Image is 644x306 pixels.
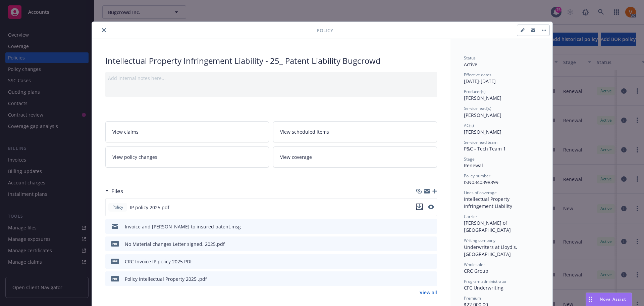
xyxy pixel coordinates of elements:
[464,112,501,118] span: [PERSON_NAME]
[280,154,312,161] span: View coverage
[428,223,434,230] button: preview file
[600,296,626,302] span: Nova Assist
[273,146,437,168] a: View coverage
[464,145,506,152] span: P&C - Tech Team 1
[464,278,507,284] span: Program administrator
[464,179,498,185] span: ISN0340398899
[125,241,225,248] div: No Material changes Letter signed. 2025.pdf
[464,89,486,94] span: Producer(s)
[111,259,119,264] span: PDF
[464,156,475,162] span: Stage
[464,61,477,68] span: Active
[111,276,119,281] span: pdf
[464,123,474,128] span: AC(s)
[428,258,434,265] button: preview file
[586,293,632,306] button: Nova Assist
[111,187,123,195] h3: Files
[418,241,423,248] button: download file
[108,75,434,82] div: Add internal notes here...
[464,220,511,233] span: [PERSON_NAME] of [GEOGRAPHIC_DATA]
[464,72,539,85] div: [DATE] - [DATE]
[464,139,497,145] span: Service lead team
[125,275,207,282] div: Policy Intellectual Property 2025 .pdf
[464,285,503,291] span: CFC Underwriting
[416,204,423,211] button: download file
[428,205,434,209] button: preview file
[111,241,119,246] span: pdf
[280,128,329,135] span: View scheduled items
[418,223,423,230] button: download file
[317,27,333,34] span: Policy
[464,190,497,195] span: Lines of coverage
[464,95,501,101] span: [PERSON_NAME]
[464,262,485,267] span: Wholesaler
[273,121,437,142] a: View scheduled items
[464,55,476,61] span: Status
[428,275,434,282] button: preview file
[586,293,594,306] div: Drag to move
[428,241,434,248] button: preview file
[418,258,423,265] button: download file
[464,196,512,209] span: Intellectual Property Infringement Liability
[111,204,124,210] span: Policy
[105,146,269,168] a: View policy changes
[105,55,437,67] div: Intellectual Property Infringement Liability - 25_ Patent Liability Bugcrowd
[464,268,488,274] span: CRC Group
[125,223,241,230] div: Invoice and [PERSON_NAME] to insured patent.msg
[464,173,490,179] span: Policy number
[416,204,423,210] button: download file
[464,295,481,301] span: Premium
[125,258,193,265] div: CRC Invoice IP policy 2025.PDF
[105,187,123,195] div: Files
[100,26,108,34] button: close
[464,244,519,257] span: Underwriters at Lloyd's, [GEOGRAPHIC_DATA]
[464,214,477,219] span: Carrier
[105,121,269,142] a: View claims
[420,289,437,296] a: View all
[112,128,139,135] span: View claims
[464,105,491,111] span: Service lead(s)
[418,275,423,282] button: download file
[464,237,495,243] span: Writing company
[464,162,483,169] span: Renewal
[112,154,157,161] span: View policy changes
[428,204,434,211] button: preview file
[130,204,169,211] span: IP policy 2025.pdf
[464,129,501,135] span: [PERSON_NAME]
[464,72,491,78] span: Effective dates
